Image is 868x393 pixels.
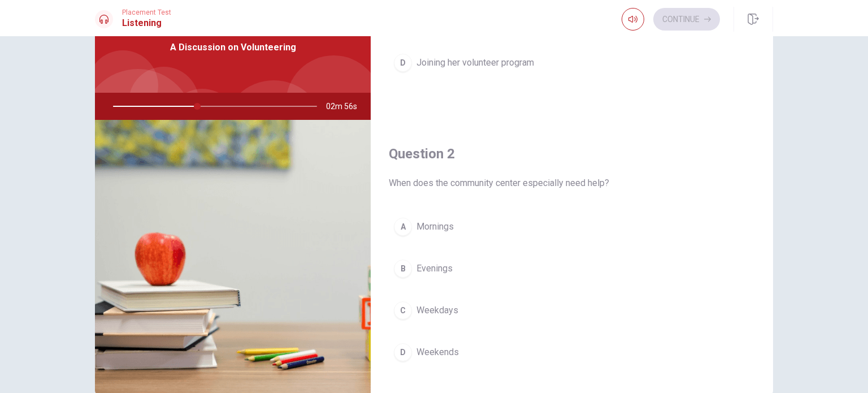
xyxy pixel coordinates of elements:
span: Joining her volunteer program [416,56,534,70]
button: BEvenings [389,254,755,283]
h1: Listening [122,16,171,30]
h4: Question 2 [389,145,755,163]
button: CWeekdays [389,296,755,325]
span: Mornings [416,220,454,234]
div: D [394,343,412,361]
div: D [394,54,412,72]
div: C [394,301,412,319]
button: AMornings [389,213,755,241]
span: Weekends [416,346,459,359]
span: A Discussion on Volunteering [170,41,296,54]
button: DWeekends [389,338,755,366]
span: Weekdays [416,304,458,317]
button: DJoining her volunteer program [389,49,755,77]
span: Placement Test [122,8,171,16]
span: 02m 56s [326,93,366,120]
div: B [394,260,412,278]
div: A [394,218,412,236]
span: Evenings [416,262,453,275]
span: When does the community center especially need help? [389,176,755,190]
